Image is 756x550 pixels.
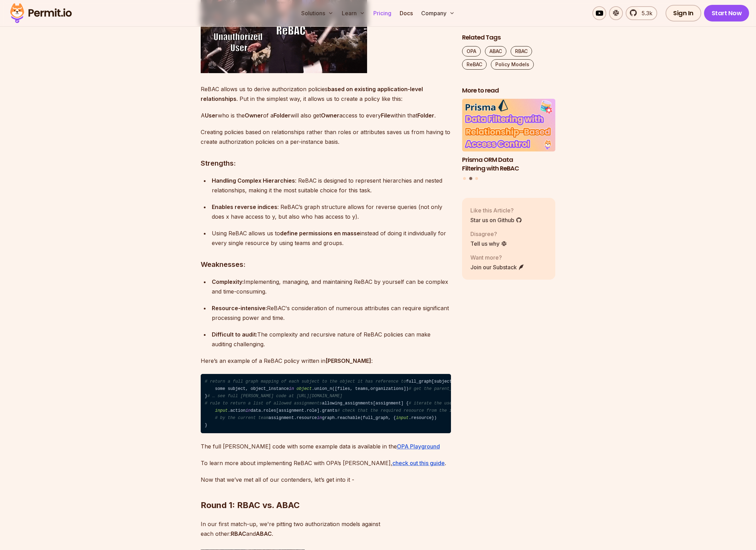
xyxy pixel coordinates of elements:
[511,46,532,56] a: RBAC
[231,530,246,537] strong: RBAC
[409,386,521,391] span: # get the parent_id the subject is referring
[212,331,257,338] strong: Difficult to audit:
[201,374,451,434] code: full_graph[subject] := ref_object { some subject, object_instance .union_n([files, teams,organiza...
[463,177,466,180] button: Go to slide 1
[201,472,451,511] h2: Round 1: RBAC vs. ABAC
[339,6,368,20] button: Learn
[462,99,556,173] li: 2 of 3
[212,330,451,349] div: The complexity and recursive nature of ReBAC policies can make auditing challenging.
[470,206,522,215] p: Like this Article?
[470,263,524,271] a: Join our Substack
[462,59,487,70] a: ReBAC
[207,394,342,399] span: # … see full [PERSON_NAME] code at [URL][DOMAIN_NAME]
[212,305,267,312] strong: Resource-intensive:
[470,239,507,248] a: Tell us why
[7,1,75,25] img: Permit logo
[201,458,451,468] p: To learn more about implementing ReBAC with OPA’s [PERSON_NAME], .
[491,59,534,70] a: Policy Models
[245,112,263,119] strong: Owner
[201,127,451,147] p: Creating policies based on relationships rather than roles or attributes saves us from having to ...
[462,46,481,56] a: OPA
[462,156,556,173] h3: Prisma ORM Data Filtering with ReBAC
[212,176,451,195] div: : ReBAC is designed to represent hierarchies and nested relationships, making it the most suitabl...
[475,177,478,180] button: Go to slide 3
[289,386,294,391] span: in
[396,416,409,420] span: input
[298,6,336,20] button: Solutions
[417,112,434,119] strong: Folder
[201,158,451,169] h3: Strengths:
[201,475,451,484] p: Now that we’ve met all of our contenders, let’s get into it -
[212,278,244,285] strong: Complexity:
[201,84,451,104] p: ReBAC allows us to derive authorization policies . Put in the simplest way, it allows us to creat...
[201,442,451,451] p: The full [PERSON_NAME] code with some example data is available in the
[666,5,701,21] a: Sign In
[245,408,251,413] span: in
[337,408,528,413] span: # check that the required resource from the input is reachable in the graph
[470,230,507,238] p: Disagree?
[280,230,360,237] strong: define permissions en masse
[470,216,522,224] a: Star us on Github
[462,99,556,173] a: Prisma ORM Data Filtering with ReBACPrisma ORM Data Filtering with ReBAC
[637,9,652,17] span: 5.3k
[462,86,556,95] h2: More to read
[205,112,218,119] strong: User
[470,253,524,262] p: Want more?
[201,259,451,270] h3: Weaknesses:
[212,203,277,210] strong: Enables reverse indices
[205,379,406,384] span: # return a full graph mapping of each subject to the object it has reference to
[256,530,272,537] strong: ABAC
[325,357,371,364] strong: [PERSON_NAME]
[397,443,440,450] a: OPA Playground
[201,519,451,539] p: In our first match-up, we're pitting two authorization models against each other: and .
[215,416,268,420] span: # by the current team
[371,6,394,20] a: Pricing
[212,303,451,323] div: ReBAC's consideration of numerous attributes can require significant processing power and time.
[469,177,472,180] button: Go to slide 2
[212,228,451,248] div: Using ReBAC allows us to instead of doing it individually for every single resource by using team...
[409,401,485,406] span: # iterate the user assignments
[462,99,556,152] img: Prisma ORM Data Filtering with ReBAC
[201,86,423,102] strong: based on existing application-level relationships
[392,460,445,466] a: check out this guide
[212,177,295,184] strong: Handling Complex Hierarchies
[296,386,312,391] span: object
[485,46,506,56] a: ABAC
[212,277,451,296] div: Implementing, managing, and maintaining ReBAC by yourself can be complex and time-consuming.
[704,5,749,21] a: Start Now
[397,6,416,20] a: Docs
[215,408,228,413] span: input
[201,111,451,120] p: A who is the of a will also get access to every within that .
[418,6,458,20] button: Company
[205,401,322,406] span: # rule to return a list of allowed assignments
[321,112,339,119] strong: Owner
[317,416,322,420] span: in
[462,33,556,42] h2: Related Tags
[201,356,451,366] p: Here’s an example of a ReBAC policy written in :
[212,202,451,221] div: : ReBAC’s graph structure allows for reverse queries (not only does x have access to y, but also ...
[381,112,390,119] strong: File
[626,6,657,20] a: 5.3k
[462,99,556,181] div: Posts
[273,112,290,119] strong: Folder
